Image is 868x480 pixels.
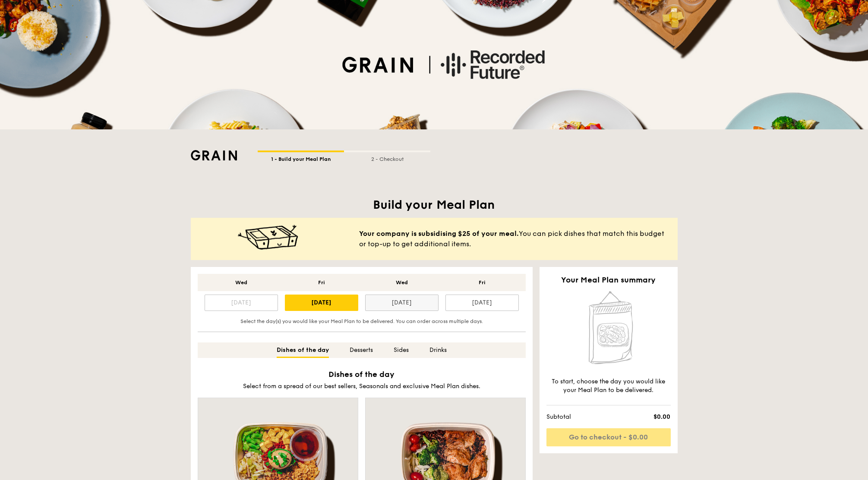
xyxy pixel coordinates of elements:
span: $0.00 [621,413,670,421]
div: Fri [445,279,519,286]
img: Home delivery [583,289,634,367]
a: Go to checkout - $0.00 [546,428,671,446]
div: Drinks [429,342,447,358]
span: Subtotal [546,413,621,421]
img: meal-happy@2x.c9d3c595.png [238,225,298,251]
h1: Build your Meal Plan [191,197,678,213]
div: 1 - Build your Meal Plan [258,152,344,163]
div: Sides [394,342,409,358]
div: Select the day(s) you would like your Meal Plan to be delivered. You can order across multiple days. [201,318,522,325]
h2: Your Meal Plan summary [546,274,671,286]
div: Select from a spread of our best sellers, Seasonals and exclusive Meal Plan dishes. [198,382,526,391]
h2: Dishes of the day [198,368,526,380]
div: Fri [285,279,358,286]
div: To start, choose the day you would like your Meal Plan to be delivered. [546,377,671,395]
div: Wed [205,279,278,286]
div: Wed [365,279,439,286]
b: Your company is subsidising $25 of your meal. [359,229,519,238]
div: 2 - Checkout [344,152,430,163]
div: Desserts [350,342,373,358]
div: Dishes of the day [277,342,329,358]
img: Grain [191,150,237,160]
span: You can pick dishes that match this budget or top-up to get additional items. [359,229,671,249]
